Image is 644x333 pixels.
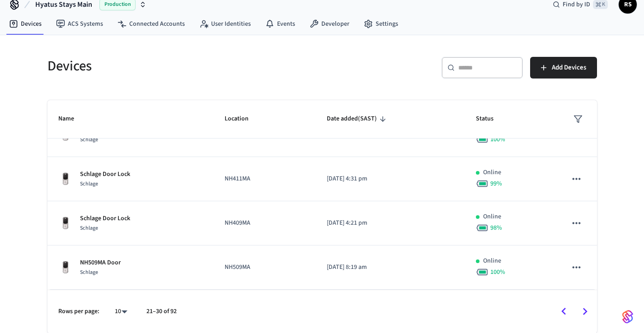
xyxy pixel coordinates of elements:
img: Yale Assure Touchscreen Wifi Smart Lock, Satin Nickel, Front [58,172,73,186]
span: Schlage [80,180,98,188]
p: NH509MA Door [80,258,121,268]
div: 10 [110,305,132,318]
span: 99 % [490,179,502,188]
img: Yale Assure Touchscreen Wifi Smart Lock, Satin Nickel, Front [58,260,73,275]
p: NH411MA [225,174,305,184]
p: Schlage Door Lock [80,170,130,179]
a: Connected Accounts [110,16,192,32]
span: 100 % [490,268,505,277]
button: Go to next page [574,301,596,322]
span: Location [225,112,260,126]
p: Rows per page: [58,307,99,316]
span: 100 % [490,135,505,144]
p: Online [483,256,501,266]
button: Add Devices [530,57,597,79]
a: Developer [302,16,357,32]
button: Go to previous page [553,301,574,322]
span: 98 % [490,223,502,232]
span: Schlage [80,224,98,232]
span: Schlage [80,136,98,143]
a: Events [258,16,302,32]
span: Date added(SAST) [327,112,389,126]
img: Yale Assure Touchscreen Wifi Smart Lock, Satin Nickel, Front [58,216,73,231]
img: SeamLogoGradient.69752ec5.svg [622,310,633,324]
a: Settings [357,16,405,32]
span: Schlage [80,268,98,276]
p: [DATE] 8:19 am [327,263,454,272]
span: Status [476,112,505,126]
p: Online [483,168,501,177]
p: NH409MA [225,218,305,228]
a: User Identities [192,16,258,32]
p: NH509MA [225,263,305,272]
p: [DATE] 4:31 pm [327,174,454,184]
p: Schlage Door Lock [80,214,130,223]
p: 21–30 of 92 [146,307,177,316]
a: Devices [2,16,49,32]
a: ACS Systems [49,16,110,32]
p: [DATE] 4:21 pm [327,218,454,228]
h5: Devices [47,57,317,75]
span: Add Devices [552,62,586,74]
span: Name [58,112,86,126]
p: Online [483,212,501,222]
